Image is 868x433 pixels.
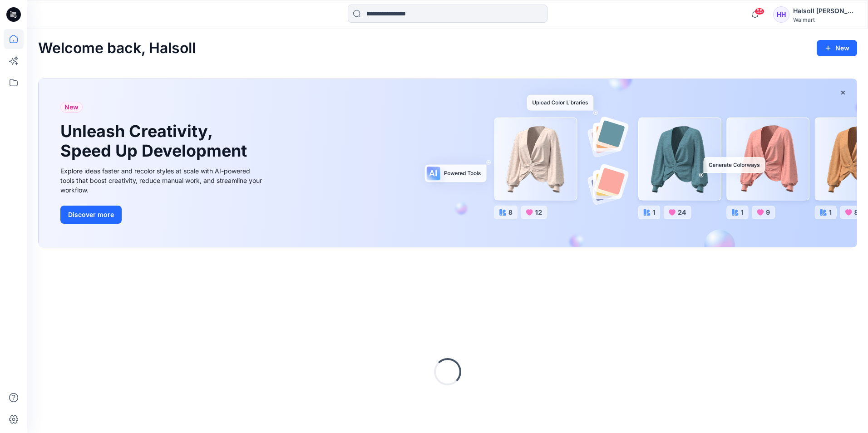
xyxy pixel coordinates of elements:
h1: Unleash Creativity, Speed Up Development [60,122,251,161]
div: HH [773,6,789,23]
div: Halsoll [PERSON_NAME] Girls Design Team [793,5,857,16]
a: Discover more [60,206,265,224]
span: New [64,102,79,113]
span: 55 [755,8,764,15]
h2: Welcome back, Halsoll [38,40,196,57]
button: Discover more [60,206,122,224]
div: Explore ideas faster and recolor styles at scale with AI-powered tools that boost creativity, red... [60,166,265,195]
div: Walmart [793,16,857,23]
button: New [817,40,857,56]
